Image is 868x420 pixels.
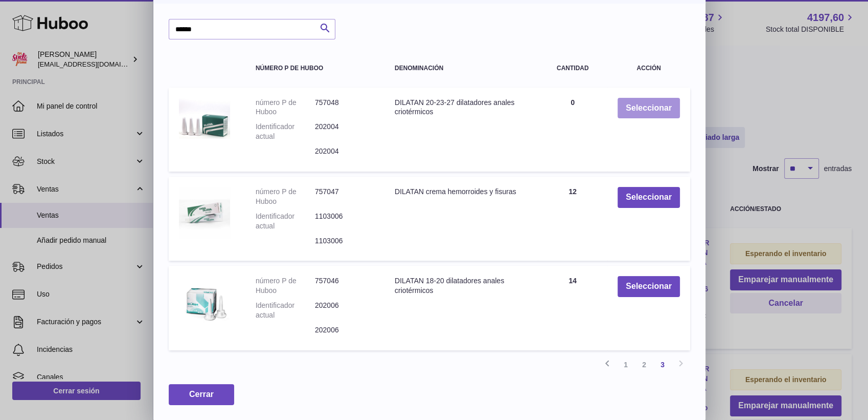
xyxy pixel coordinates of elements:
[538,266,607,350] td: 14
[315,276,374,296] dd: 757046
[256,122,315,141] dt: Identificador actual
[384,55,538,82] th: Denominación
[618,276,680,297] button: Seleccionar
[256,301,315,320] dt: Identificador actual
[538,55,607,82] th: Cantidad
[538,177,607,261] td: 12
[395,187,528,197] div: DILATAN crema hemorroides y fisuras
[653,355,672,374] a: 3
[315,301,374,320] dd: 202006
[618,98,680,119] button: Seleccionar
[179,98,230,149] img: DILATAN 20-23-27 dilatadores anales criotérmicos
[189,390,214,398] span: Cerrar
[256,212,315,231] dt: Identificador actual
[256,98,315,117] dt: número P de Huboo
[618,187,680,208] button: Seleccionar
[315,122,374,141] dd: 202004
[395,98,528,117] div: DILATAN 20-23-27 dilatadores anales criotérmicos
[169,384,234,405] button: Cerrar
[315,187,374,206] dd: 757047
[256,187,315,206] dt: número P de Huboo
[635,355,653,374] a: 2
[616,355,635,374] a: 1
[315,325,374,335] dd: 202006
[315,146,374,156] dd: 202004
[315,212,374,231] dd: 1103006
[245,55,384,82] th: número P de Huboo
[179,276,230,327] img: DILATAN 18-20 dilatadores anales criotérmicos
[395,276,528,296] div: DILATAN 18-20 dilatadores anales criotérmicos
[607,55,690,82] th: Acción
[315,98,374,117] dd: 757048
[315,236,374,246] dd: 1103006
[256,276,315,296] dt: número P de Huboo
[538,88,607,172] td: 0
[179,187,230,238] img: DILATAN crema hemorroides y fisuras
